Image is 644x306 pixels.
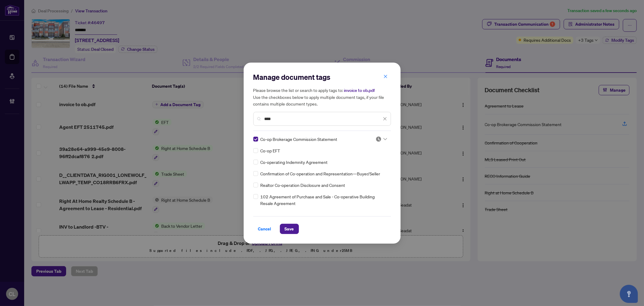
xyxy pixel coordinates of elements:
span: close [383,74,388,79]
span: Cancel [258,224,271,234]
span: Pending Review [376,136,387,142]
img: status [376,136,382,142]
span: Co-op EFT [261,147,280,154]
button: Save [280,224,299,234]
span: close [383,117,387,121]
span: Save [285,224,294,234]
span: Co-operating Indemnity Agreement [261,159,328,165]
span: Realtor Co-operation Disclosure and Consent [261,182,345,188]
span: invoice to ob.pdf [344,88,375,93]
span: 102 Agreement of Purchase and Sale - Co-operative Building Resale Agreement [261,193,387,207]
h2: Manage document tags [253,72,391,82]
span: Confirmation of Co-operation and Representation—Buyer/Seller [261,170,380,177]
h5: Please browse the list or search to apply tags to: Use the checkboxes below to apply multiple doc... [253,87,391,107]
button: Open asap [620,285,638,303]
span: Co-op Brokerage Commission Statement [261,136,338,142]
button: Cancel [253,224,276,234]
